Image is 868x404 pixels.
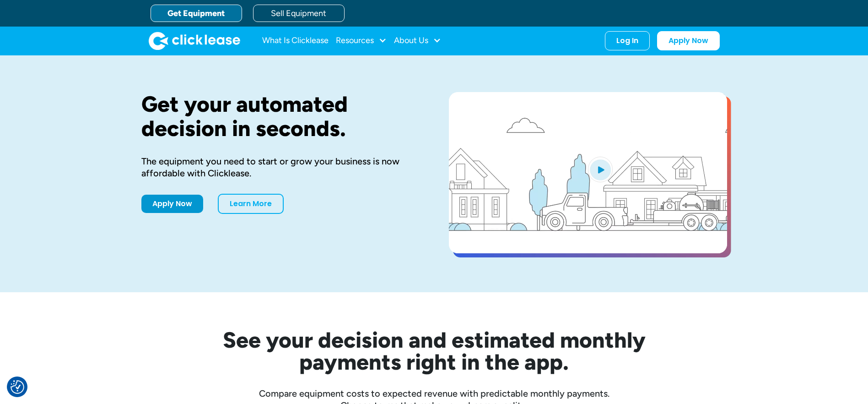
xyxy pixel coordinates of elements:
div: Log In [616,36,638,45]
a: Learn More [218,194,284,214]
button: Consent Preferences [11,380,24,394]
a: open lightbox [449,92,727,253]
h1: Get your automated decision in seconds. [141,92,420,141]
img: Blue play button logo on a light blue circular background [588,157,613,182]
h2: See your decision and estimated monthly payments right in the app. [178,329,690,373]
img: Revisit consent button [11,380,24,394]
img: Clicklease logo [149,32,240,50]
a: Apply Now [657,31,720,50]
div: About Us [394,32,441,50]
a: Sell Equipment [253,5,345,22]
a: Get Equipment [151,5,242,22]
a: Apply Now [141,195,203,213]
div: The equipment you need to start or grow your business is now affordable with Clicklease. [141,155,420,179]
div: Resources [336,32,387,50]
a: What Is Clicklease [262,32,329,50]
a: home [149,32,240,50]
